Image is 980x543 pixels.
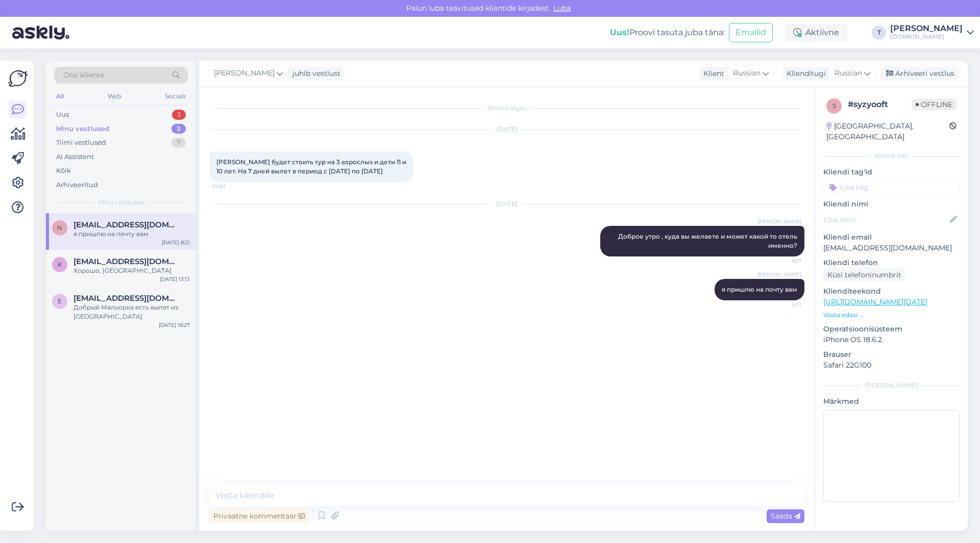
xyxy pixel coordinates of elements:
a: [URL][DOMAIN_NAME][DATE] [823,297,927,306]
p: Brauser [823,349,960,360]
span: Russian [733,68,761,79]
div: T [872,25,886,40]
div: Tiimi vestlused [56,138,106,148]
span: [PERSON_NAME] будет стоить тур на 3 взрослых и дети 11 и 10 лет. На 7 дней вылет в период с [DATE... [216,158,408,175]
a: [PERSON_NAME][DOMAIN_NAME] [890,24,974,41]
div: [DATE] 18:27 [159,321,190,329]
div: [DOMAIN_NAME] [890,33,963,41]
div: Aktiivne [785,23,847,42]
div: Minu vestlused [56,124,109,134]
p: Klienditeekond [823,286,960,297]
span: Доброе утро , куда вы желаете и может какой то отель именно? [618,232,799,249]
button: Emailid [729,23,773,42]
span: Russian [835,68,862,79]
span: 8:21 [763,301,801,308]
span: kippi93@mail.ru [73,257,180,266]
div: Arhiveeri vestlus [880,67,959,81]
div: # syzyooft [848,98,912,111]
div: Uus [56,110,69,120]
p: Kliendi email [823,232,960,243]
div: Socials [163,90,188,103]
span: я пришлю на почту вам [722,286,797,293]
span: n [57,224,62,231]
div: Privaatne kommentaar [209,509,309,523]
p: Kliendi tag'id [823,167,960,177]
span: Offline [912,99,957,110]
div: Kõik [56,166,71,176]
p: Kliendi nimi [823,199,960,210]
span: s [832,102,836,110]
span: Minu vestlused [98,198,144,207]
b: Uus! [610,28,629,37]
div: [GEOGRAPHIC_DATA], [GEOGRAPHIC_DATA] [826,121,949,142]
span: [PERSON_NAME] [757,218,801,225]
span: Luba [550,4,574,13]
span: [PERSON_NAME] [214,68,275,79]
div: AI Assistent [56,152,94,162]
div: Küsi telefoninumbrit [823,268,905,282]
span: e [58,297,62,305]
div: Vestlus algas [209,104,804,113]
span: Otsi kliente [63,70,104,81]
div: Klienditugi [782,68,826,79]
div: Добрый Мальорка есть вылет из [GEOGRAPHIC_DATA] [73,303,190,321]
span: [PERSON_NAME] [757,271,801,278]
p: Safari 22G100 [823,360,960,371]
div: [DATE] 8:21 [162,239,190,246]
span: nataljaroosimagi@gmail.com [73,220,180,229]
span: eliisja@hotmail.com [73,294,180,303]
div: Web [106,90,124,103]
span: Saada [771,511,800,521]
div: Kliendi info [823,151,960,161]
div: Proovi tasuta juba täna: [610,27,725,39]
div: Arhiveeritud [56,180,98,190]
span: 8:21 [763,257,801,265]
div: 7 [171,138,186,148]
div: я пришлю на почту вам [73,229,190,239]
span: k [58,261,62,268]
div: All [54,90,66,103]
div: [DATE] [209,125,804,134]
div: 3 [171,124,186,134]
input: Lisa tag [823,179,960,195]
div: [DATE] 13:13 [160,275,190,283]
div: [DATE] [209,199,804,209]
input: Lisa nimi [824,214,948,225]
p: Vaata edasi ... [823,311,960,320]
div: [PERSON_NAME] [890,24,963,33]
p: [EMAIL_ADDRESS][DOMAIN_NAME] [823,243,960,253]
div: Хорошо, [GEOGRAPHIC_DATA] [73,266,190,275]
div: juhib vestlust [288,68,340,79]
img: Askly Logo [8,69,28,88]
p: Operatsioonisüsteem [823,324,960,334]
p: iPhone OS 18.6.2 [823,334,960,345]
div: Klient [699,68,724,79]
span: 20:01 [212,183,251,190]
div: 3 [172,110,186,120]
p: Kliendi telefon [823,257,960,268]
p: Märkmed [823,396,960,407]
div: [PERSON_NAME] [823,381,960,390]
